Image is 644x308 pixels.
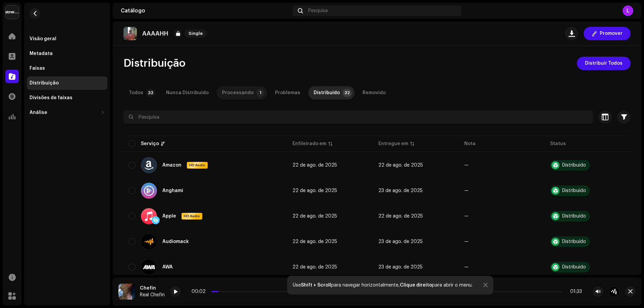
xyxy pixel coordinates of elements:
div: Distribuído [314,86,340,100]
div: Visão geral [30,36,56,42]
re-a-table-badge: — [464,163,469,168]
div: Amazon [162,163,181,168]
re-m-nav-item: Faixas [27,62,107,75]
re-a-table-badge: — [464,214,469,219]
span: 22 de ago. de 2025 [378,214,423,219]
span: 22 de ago. de 2025 [292,163,337,168]
div: Catálogo [121,8,290,13]
div: Distribuído [562,188,586,193]
span: 22 de ago. de 2025 [378,163,423,168]
re-m-nav-dropdown: Análise [27,106,107,119]
div: Real Chefin [140,292,165,298]
div: Chefin [140,286,165,291]
div: Distribuído [562,163,586,168]
div: Problemas [275,86,300,100]
div: Análise [30,110,47,115]
div: Serviço [141,140,159,147]
p: AAAAHH [142,30,168,37]
img: de72de2d-ef02-4e1b-96c1-d95f8904885e [123,27,137,40]
span: HD Audio [182,214,202,219]
span: HD Audio [187,163,207,168]
div: Distribuído [562,265,586,269]
p-badge: 32 [342,89,352,97]
span: 22 de ago. de 2025 [292,239,337,244]
button: Promover [584,27,631,40]
span: 23 de ago. de 2025 [378,265,423,269]
div: 01:33 [565,289,582,294]
div: Nunca Distribuído [166,86,209,100]
div: Todos [129,86,143,100]
div: Apple [162,214,176,219]
div: Audiomack [162,239,189,244]
div: Distribuído [562,239,586,244]
span: 22 de ago. de 2025 [292,214,337,219]
re-a-table-badge: — [464,239,469,244]
div: Distribuído [562,214,586,219]
img: 1be3edcc-ef3b-4334-ba53-145fb6418c19 [118,284,135,300]
span: Single [184,29,207,38]
img: 408b884b-546b-4518-8448-1008f9c76b02 [5,5,19,19]
span: 22 de ago. de 2025 [292,188,337,193]
div: Distribuição [30,80,59,86]
span: Distribuição [123,57,185,70]
span: Promover [600,27,623,40]
p-badge: 33 [146,89,155,97]
div: L [623,5,633,16]
input: Pesquisa [123,110,593,124]
span: Pesquisa [308,8,328,13]
re-m-nav-item: Divisões de faixas [27,91,107,105]
re-m-nav-item: Visão geral [27,32,107,46]
span: 22 de ago. de 2025 [292,265,337,269]
div: 00:02 [192,289,209,294]
re-m-nav-item: Distribuição [27,76,107,90]
div: Removido [363,86,386,100]
div: Divisões de faixas [30,95,72,101]
div: Enfileirado em [292,140,326,147]
re-a-table-badge: — [464,265,469,269]
re-a-table-badge: — [464,188,469,193]
div: Entregue em [378,140,408,147]
span: 23 de ago. de 2025 [378,188,423,193]
re-m-nav-item: Metadata [27,47,107,60]
div: AWA [162,265,173,269]
p-badge: 1 [256,89,264,97]
span: Distribuir Todos [585,57,623,70]
div: Processando [222,86,254,100]
span: 23 de ago. de 2025 [378,239,423,244]
div: Metadata [30,51,53,56]
div: Anghami [162,188,183,193]
div: Faixas [30,66,45,71]
button: Distribuir Todos [577,57,631,70]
